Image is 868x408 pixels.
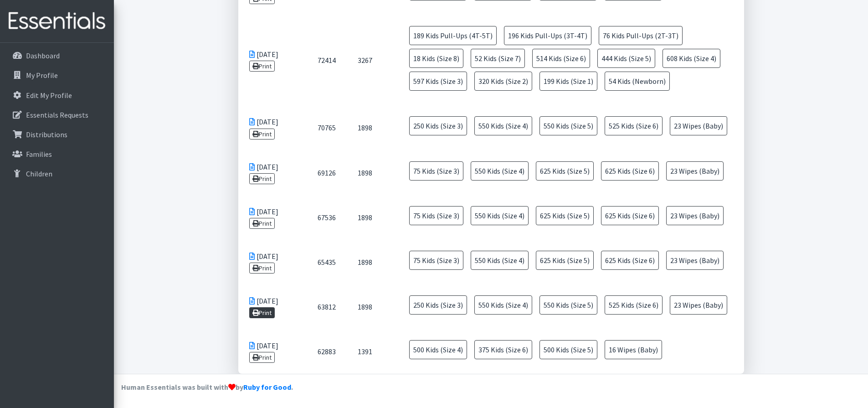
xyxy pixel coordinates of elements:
td: [DATE] [238,240,307,284]
span: 625 Kids (Size 5) [536,251,594,270]
span: 52 Kids (Size 7) [471,49,525,68]
span: 625 Kids (Size 5) [536,206,594,225]
span: 625 Kids (Size 5) [536,161,594,181]
td: 72414 [307,15,347,105]
span: 625 Kids (Size 6) [601,161,659,181]
span: 76 Kids Pull-Ups (2T-3T) [599,26,683,45]
td: [DATE] [238,195,307,240]
span: 250 Kids (Size 3) [409,116,467,135]
td: 1898 [347,150,395,195]
a: Essentials Requests [4,106,110,124]
span: 500 Kids (Size 5) [539,340,597,359]
span: 16 Wipes (Baby) [605,340,662,359]
span: 500 Kids (Size 4) [409,340,467,359]
span: 550 Kids (Size 4) [474,116,532,135]
span: 525 Kids (Size 6) [605,295,663,315]
p: My Profile [26,71,58,80]
a: Print [249,173,275,184]
td: [DATE] [238,150,307,195]
span: 23 Wipes (Baby) [666,251,724,270]
span: 625 Kids (Size 6) [601,251,659,270]
a: Print [249,61,275,72]
p: Distributions [26,130,67,139]
p: Children [26,169,52,178]
span: 23 Wipes (Baby) [666,206,724,225]
span: 199 Kids (Size 1) [539,72,597,91]
span: 23 Wipes (Baby) [670,116,727,135]
span: 75 Kids (Size 3) [409,206,463,225]
p: Edit My Profile [26,91,72,100]
span: 23 Wipes (Baby) [666,161,724,181]
span: 550 Kids (Size 5) [539,116,597,135]
a: Edit My Profile [4,86,110,104]
td: [DATE] [238,15,307,105]
td: [DATE] [238,329,307,374]
span: 550 Kids (Size 4) [474,295,532,315]
a: Print [249,307,275,318]
td: 70765 [307,105,347,150]
td: [DATE] [238,105,307,150]
a: Families [4,145,110,163]
span: 23 Wipes (Baby) [670,295,727,315]
span: 550 Kids (Size 4) [471,161,529,181]
td: 67536 [307,195,347,240]
span: 444 Kids (Size 5) [597,49,655,68]
td: 1391 [347,329,395,374]
span: 514 Kids (Size 6) [532,49,590,68]
span: 375 Kids (Size 6) [474,340,532,359]
a: Distributions [4,125,110,144]
td: 62883 [307,329,347,374]
td: 1898 [347,105,395,150]
span: 625 Kids (Size 6) [601,206,659,225]
span: 597 Kids (Size 3) [409,72,467,91]
td: 63812 [307,284,347,329]
a: Children [4,165,110,183]
a: Ruby for Good [243,382,291,392]
td: 69126 [307,150,347,195]
span: 196 Kids Pull-Ups (3T-4T) [504,26,591,45]
span: 18 Kids (Size 8) [409,49,463,68]
span: 189 Kids Pull-Ups (4T-5T) [409,26,497,45]
td: [DATE] [238,284,307,329]
span: 75 Kids (Size 3) [409,161,463,181]
td: 1898 [347,284,395,329]
a: Print [249,129,275,139]
a: My Profile [4,66,110,84]
span: 525 Kids (Size 6) [605,116,663,135]
img: HumanEssentials [4,6,110,36]
p: Dashboard [26,51,60,60]
a: Print [249,263,275,274]
td: 1898 [347,195,395,240]
span: 320 Kids (Size 2) [474,72,532,91]
span: 608 Kids (Size 4) [663,49,720,68]
td: 3267 [347,15,395,105]
p: Families [26,150,52,159]
p: Essentials Requests [26,110,88,119]
a: Print [249,218,275,229]
span: 550 Kids (Size 5) [539,295,597,315]
span: 75 Kids (Size 3) [409,251,463,270]
a: Print [249,352,275,363]
span: 54 Kids (Newborn) [605,72,670,91]
span: 550 Kids (Size 4) [471,251,529,270]
a: Dashboard [4,46,110,65]
span: 550 Kids (Size 4) [471,206,529,225]
td: 65435 [307,240,347,284]
span: 250 Kids (Size 3) [409,295,467,315]
strong: Human Essentials was built with by . [121,382,293,392]
td: 1898 [347,240,395,284]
